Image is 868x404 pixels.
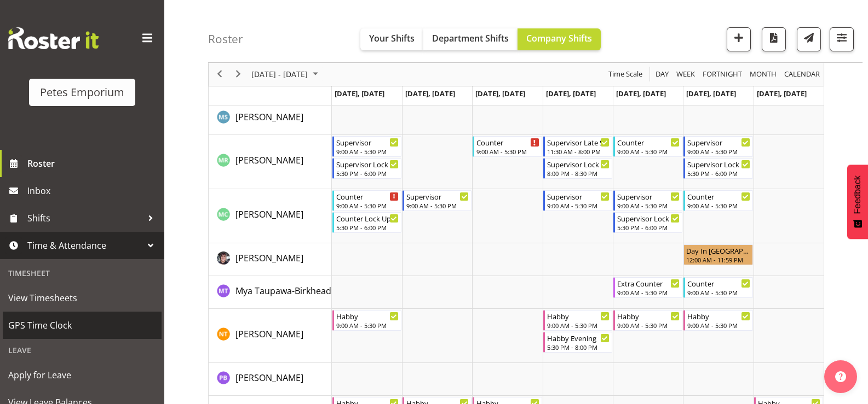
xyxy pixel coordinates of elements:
div: next period [229,63,248,86]
div: 9:00 AM - 5:30 PM [476,147,539,156]
span: [DATE] - [DATE] [250,68,309,81]
div: Melissa Cowen"s event - Supervisor Begin From Thursday, October 9, 2025 at 9:00:00 AM GMT+13:00 E... [543,190,612,211]
div: Melissa Cowen"s event - Counter Begin From Saturday, October 11, 2025 at 9:00:00 AM GMT+13:00 End... [683,190,752,211]
div: Timesheet [3,262,162,284]
div: Supervisor [687,137,750,148]
span: Time Scale [607,68,643,81]
button: Timeline Week [675,68,697,81]
div: 9:00 AM - 5:30 PM [406,201,469,210]
div: previous period [210,63,229,86]
div: Nicole Thomson"s event - Habby Evening Begin From Thursday, October 9, 2025 at 5:30:00 PM GMT+13:... [543,332,612,353]
h4: Roster [208,33,243,45]
div: Melanie Richardson"s event - Supervisor Lock Up Begin From Thursday, October 9, 2025 at 8:00:00 P... [543,158,612,179]
div: 9:00 AM - 5:30 PM [687,288,750,297]
button: Timeline Day [654,68,671,81]
div: Melissa Cowen"s event - Supervisor Begin From Friday, October 10, 2025 at 9:00:00 AM GMT+13:00 En... [613,190,682,211]
div: Melanie Richardson"s event - Counter Begin From Wednesday, October 8, 2025 at 9:00:00 AM GMT+13:0... [473,136,542,157]
span: [PERSON_NAME] [235,372,303,384]
span: GPS Time Clock [8,317,156,333]
div: Melissa Cowen"s event - Supervisor Begin From Tuesday, October 7, 2025 at 9:00:00 AM GMT+13:00 En... [403,190,472,211]
span: Company Shifts [526,32,592,44]
span: [DATE], [DATE] [616,89,666,98]
span: Mya Taupawa-Birkhead [235,285,331,297]
div: Melissa Cowen"s event - Supervisor Lock Up Begin From Friday, October 10, 2025 at 5:30:00 PM GMT+... [613,212,682,233]
div: 9:00 AM - 5:30 PM [336,201,399,210]
div: 9:00 AM - 5:30 PM [687,147,750,156]
div: Supervisor Late Shift [547,137,610,148]
div: Petes Emporium [40,84,124,101]
div: Supervisor Lock Up [336,159,399,169]
button: Your Shifts [360,28,423,50]
td: Melanie Richardson resource [209,135,332,189]
div: Melissa Cowen"s event - Counter Begin From Monday, October 6, 2025 at 9:00:00 AM GMT+13:00 Ends A... [332,190,401,211]
div: Habby [336,311,399,321]
div: Supervisor Lock Up [617,213,680,224]
a: [PERSON_NAME] [235,154,303,167]
td: Maureen Sellwood resource [209,102,332,135]
div: Counter [476,137,539,148]
span: [PERSON_NAME] [235,208,303,220]
span: [DATE], [DATE] [686,89,736,98]
button: Feedback - Show survey [847,165,868,239]
span: calendar [783,68,821,81]
span: [DATE], [DATE] [757,89,807,98]
button: Add a new shift [727,27,751,51]
span: Time & Attendance [27,237,142,254]
div: Habby Evening [547,332,610,343]
div: Leave [3,339,162,361]
img: Rosterit website logo [8,27,99,49]
span: [PERSON_NAME] [235,252,303,264]
span: Inbox [27,183,159,199]
div: 9:00 AM - 5:30 PM [617,321,680,330]
span: Week [675,68,696,81]
div: Melanie Richardson"s event - Counter Begin From Friday, October 10, 2025 at 9:00:00 AM GMT+13:00 ... [613,136,682,157]
span: Your Shifts [369,32,415,44]
button: Company Shifts [518,28,601,50]
div: Mya Taupawa-Birkhead"s event - Extra Counter Begin From Friday, October 10, 2025 at 9:00:00 AM GM... [613,277,682,298]
a: [PERSON_NAME] [235,371,303,384]
div: Melanie Richardson"s event - Supervisor Begin From Saturday, October 11, 2025 at 9:00:00 AM GMT+1... [683,136,752,157]
div: 8:00 PM - 8:30 PM [547,169,610,178]
span: [DATE], [DATE] [475,89,525,98]
span: [DATE], [DATE] [335,89,384,98]
a: Mya Taupawa-Birkhead [235,284,331,297]
div: Counter [687,278,750,289]
div: Counter [336,191,399,202]
div: 5:30 PM - 6:00 PM [336,223,399,232]
div: 5:30 PM - 6:00 PM [687,169,750,178]
span: Shifts [27,210,142,226]
td: Mya Taupawa-Birkhead resource [209,276,332,309]
a: [PERSON_NAME] [235,251,303,265]
a: GPS Time Clock [3,312,162,339]
a: [PERSON_NAME] [235,327,303,341]
div: 5:30 PM - 6:00 PM [617,223,680,232]
div: 5:30 PM - 8:00 PM [547,343,610,352]
div: Counter [687,191,750,202]
div: Nicole Thomson"s event - Habby Begin From Friday, October 10, 2025 at 9:00:00 AM GMT+13:00 Ends A... [613,310,682,331]
div: Supervisor [547,191,610,202]
div: Melanie Richardson"s event - Supervisor Lock Up Begin From Saturday, October 11, 2025 at 5:30:00 ... [683,158,752,179]
div: Habby [617,311,680,321]
button: Time Scale [607,68,645,81]
span: Feedback [853,175,863,214]
div: Counter Lock Up [336,213,399,224]
div: 9:00 AM - 5:30 PM [687,321,750,330]
div: Supervisor Lock Up [687,159,750,169]
div: Supervisor Lock Up [547,159,610,169]
div: 9:00 AM - 5:30 PM [687,201,750,210]
span: View Timesheets [8,290,156,306]
div: October 06 - 12, 2025 [248,63,325,86]
button: Timeline Month [748,68,779,81]
div: 9:00 AM - 5:30 PM [547,201,610,210]
div: Habby [687,311,750,321]
div: 9:00 AM - 5:30 PM [547,321,610,330]
div: Melanie Richardson"s event - Supervisor Lock Up Begin From Monday, October 6, 2025 at 5:30:00 PM ... [332,158,401,179]
td: Melissa Cowen resource [209,189,332,243]
div: Melanie Richardson"s event - Supervisor Late Shift Begin From Thursday, October 9, 2025 at 11:30:... [543,136,612,157]
button: Fortnight [701,68,744,81]
td: Peter Bunn resource [209,363,332,396]
span: Apply for Leave [8,367,156,383]
div: 11:30 AM - 8:00 PM [547,147,610,156]
td: Nicole Thomson resource [209,309,332,363]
